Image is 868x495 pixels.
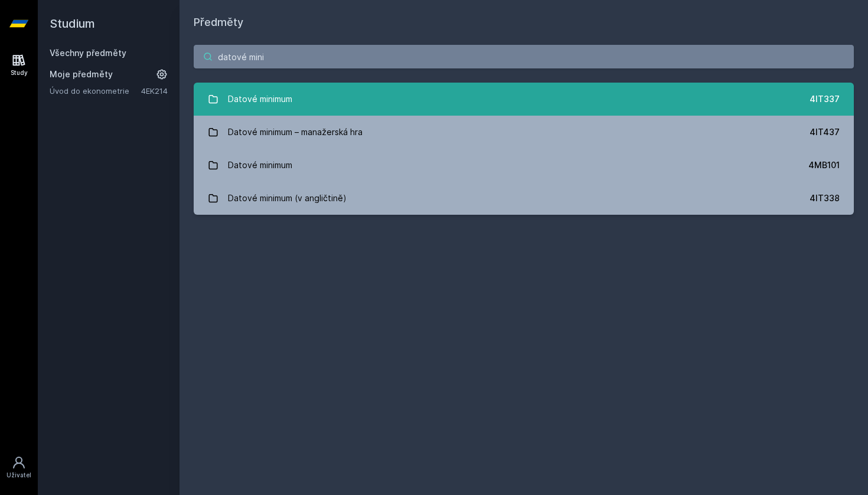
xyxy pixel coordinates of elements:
a: Uživatel [2,450,35,486]
div: Datové minimum [228,153,292,177]
a: Study [2,47,35,83]
a: 4EK214 [141,86,168,96]
a: Všechny předměty [50,48,126,58]
div: 4IT437 [810,126,840,138]
div: Datové minimum [228,87,292,111]
a: Datové minimum (v angličtině) 4IT338 [194,182,854,215]
div: 4MB101 [808,159,840,171]
div: Datové minimum – manažerská hra [228,120,363,144]
a: Úvod do ekonometrie [50,85,141,97]
span: Moje předměty [50,68,113,80]
a: Datové minimum 4IT337 [194,83,854,116]
div: 4IT338 [810,192,840,204]
div: Study [11,68,28,77]
div: Uživatel [6,471,31,480]
input: Název nebo ident předmětu… [194,45,854,68]
h1: Předměty [194,14,854,31]
div: 4IT337 [810,93,840,105]
div: Datové minimum (v angličtině) [228,186,347,210]
a: Datové minimum 4MB101 [194,149,854,182]
a: Datové minimum – manažerská hra 4IT437 [194,116,854,149]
